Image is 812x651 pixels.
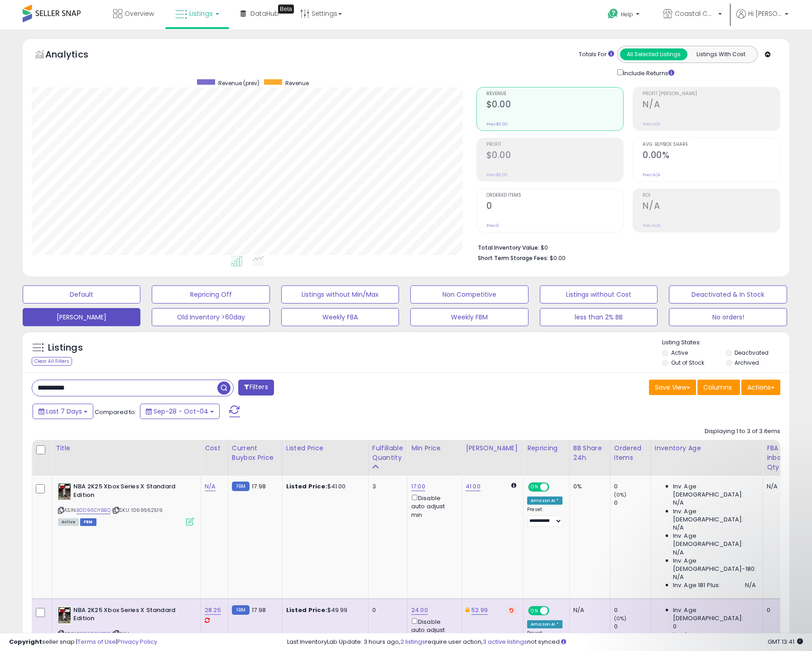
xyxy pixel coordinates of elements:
div: Disable auto adjust min [411,617,455,643]
span: Ordered Items [486,193,624,198]
div: BB Share 24h. [573,444,606,463]
button: Save View [649,380,696,395]
span: Inv. Age [DEMOGRAPHIC_DATA]-180: [673,557,756,573]
span: Compared to: [95,408,136,416]
button: Weekly FBM [410,308,528,326]
button: Listings With Cost [687,48,754,60]
span: ON [529,607,540,614]
span: N/A [673,573,684,581]
a: B0D96DYBBQ [77,506,111,514]
div: 0 [614,606,651,614]
a: 2 listings [400,637,425,646]
div: Totals For [579,50,614,59]
h5: Analytics [45,48,106,63]
button: Listings without Min/Max [281,285,399,304]
span: Overview [125,9,154,18]
label: Out of Stock [671,359,704,366]
span: $0.00 [550,254,566,262]
div: Amazon AI * [527,497,562,505]
button: Sep-28 - Oct-04 [140,404,220,419]
h2: N/A [643,201,780,213]
span: Avg. Buybox Share [643,142,780,147]
b: Listed Price: [286,606,327,614]
span: Sep-28 - Oct-04 [154,407,208,416]
small: (0%) [614,491,627,498]
b: NBA 2K25 Xbox Series X Standard Edition [73,606,183,625]
a: 3 active listings [483,637,527,646]
div: Title [56,444,197,453]
button: Columns [697,380,740,395]
div: Amazon AI * [527,620,562,628]
a: 41.00 [466,482,480,491]
div: Repricing [527,444,566,453]
span: Profit [486,142,624,147]
span: Inv. Age [DEMOGRAPHIC_DATA]: [673,482,756,499]
label: Deactivated [735,349,769,357]
div: ASIN: [58,482,194,525]
div: N/A [573,606,603,614]
div: Listed Price [286,444,365,453]
span: N/A [673,524,684,532]
small: (0%) [614,615,627,622]
h2: N/A [643,99,780,111]
div: Cost [205,444,224,453]
b: NBA 2K25 Xbox Series X Standard Edition [73,482,183,502]
span: ON [529,483,540,491]
button: Last 7 Days [33,404,93,419]
div: 0 [614,499,651,507]
div: Include Returns [610,68,685,78]
i: Get Help [607,8,619,19]
a: Hi [PERSON_NAME] [736,9,788,29]
button: No orders! [669,308,787,326]
span: Last 7 Days [46,407,82,416]
button: Listings without Cost [540,285,658,304]
span: Revenue [285,79,309,87]
small: Prev: N/A [643,121,660,127]
div: 0 [614,622,651,631]
div: $41.00 [286,482,361,491]
h5: Listings [48,342,83,354]
button: Old Inventory >60day [152,308,269,326]
button: Weekly FBA [281,308,399,326]
button: [PERSON_NAME] [23,308,140,326]
span: Inv. Age 181 Plus: [673,581,721,589]
button: Deactivated & In Stock [669,285,787,304]
div: 3 [372,482,400,491]
b: Total Inventory Value: [478,244,539,251]
p: Listing States: [662,338,789,347]
small: Prev: 0 [486,223,499,228]
span: Inv. Age [DEMOGRAPHIC_DATA]: [673,507,756,524]
small: FBM [232,605,250,615]
span: Inv. Age [DEMOGRAPHIC_DATA]: [673,532,756,548]
span: 17.98 [252,482,266,491]
span: N/A [673,499,684,507]
img: 41PLcaCTq3L._SL40_.jpg [58,482,71,501]
img: 41PLcaCTq3L._SL40_.jpg [58,606,71,624]
small: Prev: N/A [643,223,660,228]
button: Default [23,285,140,304]
span: All listings currently available for purchase on Amazon [58,518,79,526]
div: Inventory Age [655,444,759,453]
span: Profit [PERSON_NAME] [643,92,780,96]
div: Last InventoryLab Update: 3 hours ago, require user action, not synced. [287,638,803,646]
a: 24.00 [411,606,428,615]
b: Short Term Storage Fees: [478,254,548,262]
div: Displaying 1 to 3 of 3 items [705,427,780,436]
a: 52.99 [471,606,488,615]
div: Ordered Items [614,444,647,463]
button: Actions [741,380,780,395]
span: OFF [548,607,562,614]
span: OFF [548,483,562,491]
h2: $0.00 [486,99,624,111]
strong: Copyright [9,637,42,646]
span: Coastal Co Goods [675,9,716,18]
span: 17.98 [252,606,266,614]
button: Filters [238,380,274,395]
div: Current Buybox Price [232,444,279,463]
h2: 0 [486,201,624,213]
div: 0% [573,482,603,491]
small: Prev: N/A [643,172,660,178]
div: Clear All Filters [32,357,72,366]
div: Fulfillable Quantity [372,444,404,463]
a: Help [601,1,649,29]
